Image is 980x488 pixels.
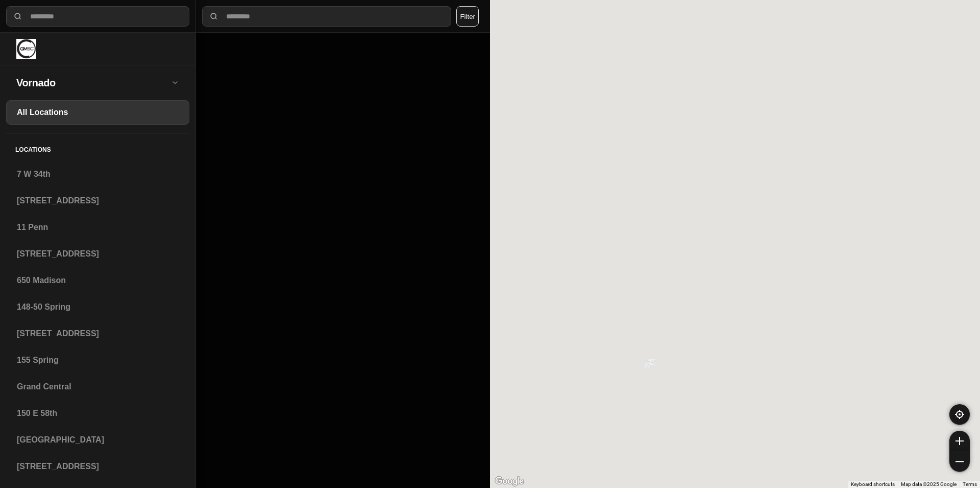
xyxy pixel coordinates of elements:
[17,274,179,287] h3: 650 Madison
[17,195,179,207] h3: [STREET_ADDRESS]
[6,189,189,213] a: [STREET_ADDRESS]
[6,242,189,266] a: [STREET_ADDRESS]
[955,410,964,419] img: recenter
[171,78,179,86] img: open
[17,328,179,340] h3: [STREET_ADDRESS]
[17,106,179,119] h3: All Locations
[6,295,189,319] a: 148-50 Spring
[17,168,179,180] h3: 7 W 34th
[493,475,526,488] a: Open this area in Google Maps (opens a new window)
[6,321,189,346] a: [STREET_ADDRESS]
[17,354,179,366] h3: 155 Spring
[17,248,179,260] h3: [STREET_ADDRESS]
[17,434,179,446] h3: [GEOGRAPHIC_DATA]
[16,76,171,90] h2: Vornado
[6,215,189,240] a: 11 Penn
[209,11,219,21] img: search
[6,401,189,426] a: 150 E 58th
[17,460,179,473] h3: [STREET_ADDRESS]
[949,431,970,451] button: zoom-in
[6,100,189,125] a: All Locations
[6,348,189,373] a: 155 Spring
[16,39,36,59] img: logo
[493,475,526,488] img: Google
[17,221,179,234] h3: 11 Penn
[6,133,189,162] h5: Locations
[6,268,189,293] a: 650 Madison
[963,481,977,487] a: Terms
[851,481,895,488] button: Keyboard shortcuts
[13,11,23,21] img: search
[17,301,179,313] h3: 148-50 Spring
[955,437,964,445] img: zoom-in
[949,404,970,425] button: recenter
[955,457,964,466] img: zoom-out
[6,454,189,479] a: [STREET_ADDRESS]
[6,162,189,187] a: 7 W 34th
[6,375,189,399] a: Grand Central
[17,407,179,420] h3: 150 E 58th
[6,428,189,452] a: [GEOGRAPHIC_DATA]
[901,481,957,487] span: Map data ©2025 Google
[17,381,179,393] h3: Grand Central
[456,6,479,27] button: Filter
[949,451,970,472] button: zoom-out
